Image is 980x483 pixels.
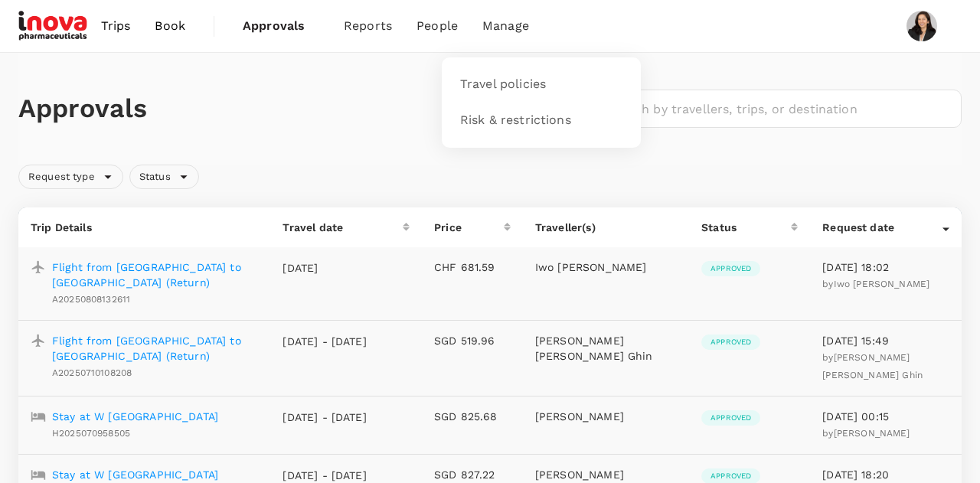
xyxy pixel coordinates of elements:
[834,428,910,439] span: [PERSON_NAME]
[52,428,130,439] span: H2025070958505
[18,9,89,43] img: iNova Pharmaceuticals
[701,471,760,481] span: Approved
[434,259,511,275] p: CHF 681.59
[52,467,218,482] a: Stay at W [GEOGRAPHIC_DATA]
[822,220,942,235] div: Request date
[482,17,529,35] span: Manage
[283,410,367,425] p: [DATE] - [DATE]
[535,409,677,424] p: [PERSON_NAME]
[607,90,962,128] input: Search by travellers, trips, or destination
[283,220,403,235] div: Travel date
[701,263,760,274] span: Approved
[31,220,258,235] p: Trip Details
[906,11,937,41] img: Christine Balingit
[52,259,258,290] a: Flight from [GEOGRAPHIC_DATA] to [GEOGRAPHIC_DATA] (Return)
[822,352,923,380] span: [PERSON_NAME] [PERSON_NAME] Ghin
[460,112,571,129] span: Risk & restrictions
[822,352,923,380] span: by
[283,334,367,349] p: [DATE] - [DATE]
[701,337,760,348] span: Approved
[101,17,131,35] span: Trips
[52,333,258,364] a: Flight from [GEOGRAPHIC_DATA] to [GEOGRAPHIC_DATA] (Return)
[18,93,566,125] h1: Approvals
[822,467,949,482] p: [DATE] 18:20
[701,413,760,423] span: Approved
[416,17,458,35] span: People
[822,409,949,424] p: [DATE] 00:15
[434,409,511,424] p: SGD 825.68
[822,259,949,275] p: [DATE] 18:02
[129,165,199,189] div: Status
[535,220,677,235] p: Traveller(s)
[434,333,511,348] p: SGD 519.96
[822,428,910,439] span: by
[451,103,632,139] a: Risk & restrictions
[52,367,132,378] span: A20250710108208
[52,409,218,424] a: Stay at W [GEOGRAPHIC_DATA]
[243,17,319,35] span: Approvals
[535,259,677,275] p: Iwo [PERSON_NAME]
[19,170,104,184] span: Request type
[701,220,791,235] div: Status
[434,467,511,482] p: SGD 827.22
[130,170,180,184] span: Status
[434,220,504,235] div: Price
[535,333,677,364] p: [PERSON_NAME] [PERSON_NAME] Ghin
[18,165,123,189] div: Request type
[822,333,949,348] p: [DATE] 15:49
[535,467,677,482] p: [PERSON_NAME]
[822,279,929,289] span: by
[283,468,367,483] p: [DATE] - [DATE]
[155,17,185,35] span: Book
[834,279,930,289] span: Iwo [PERSON_NAME]
[460,76,546,93] span: Travel policies
[283,260,367,276] p: [DATE]
[52,294,130,305] span: A20250808132611
[451,67,632,103] a: Travel policies
[344,17,392,35] span: Reports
